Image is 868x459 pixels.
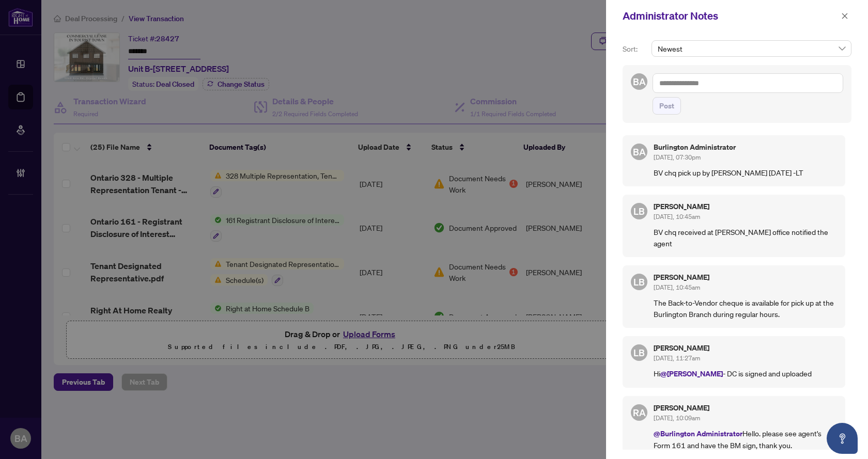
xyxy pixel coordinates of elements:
span: close [841,12,848,20]
p: BV chq received at [PERSON_NAME] office notified the agent [654,226,837,249]
span: LB [633,204,645,218]
p: Hi - DC is signed and uploaded [654,368,837,379]
span: LB [633,345,645,360]
h5: [PERSON_NAME] [654,344,837,352]
button: Post [653,97,681,115]
span: @Burlington Administrator [654,429,742,438]
span: [DATE], 10:09am [654,414,700,422]
p: The Back-to-Vendor cheque is available for pick up at the Burlington Branch during regular hours. [654,297,837,320]
span: [DATE], 11:27am [654,354,700,362]
button: Open asap [827,423,858,454]
p: Hello. please see agent's Form 161 and have the BM sign, thank you. [654,428,837,451]
h5: Burlington Administrator [654,144,837,151]
div: Administrator Notes [623,8,838,24]
span: [DATE], 10:45am [654,213,700,220]
span: [DATE], 10:45am [654,283,700,291]
span: BA [633,145,646,159]
span: Newest [658,41,845,56]
span: RA [633,405,646,420]
span: BA [633,74,646,89]
p: Sort: [623,43,647,55]
span: LB [633,275,645,289]
p: BV chq pick up by [PERSON_NAME] [DATE] -LT [654,167,837,178]
span: [DATE], 07:30pm [654,153,701,161]
h5: [PERSON_NAME] [654,274,837,281]
h5: [PERSON_NAME] [654,404,837,411]
span: @[PERSON_NAME] [660,369,723,378]
h5: [PERSON_NAME] [654,203,837,210]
